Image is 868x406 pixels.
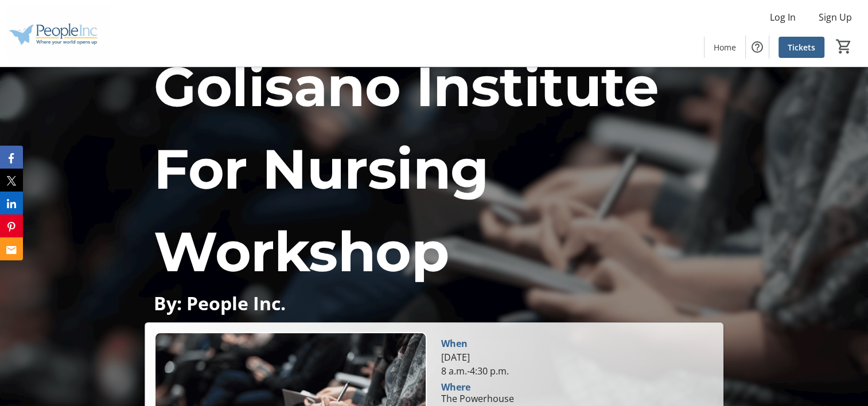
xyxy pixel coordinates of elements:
[770,10,796,24] span: Log In
[441,392,594,405] div: The Powerhouse
[441,350,713,378] div: [DATE] 8 a.m.-4:30 p.m.
[746,36,769,58] button: Help
[441,337,467,350] div: When
[704,37,745,58] a: Home
[834,36,854,57] button: Cart
[761,8,805,26] button: Log In
[779,37,824,58] a: Tickets
[154,53,659,285] span: Golisano Institute For Nursing Workshop
[154,293,714,313] p: By: People Inc.
[819,10,852,24] span: Sign Up
[714,41,736,53] span: Home
[441,382,470,392] div: Where
[788,41,815,53] span: Tickets
[7,5,109,62] img: People Inc.'s Logo
[809,8,861,26] button: Sign Up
